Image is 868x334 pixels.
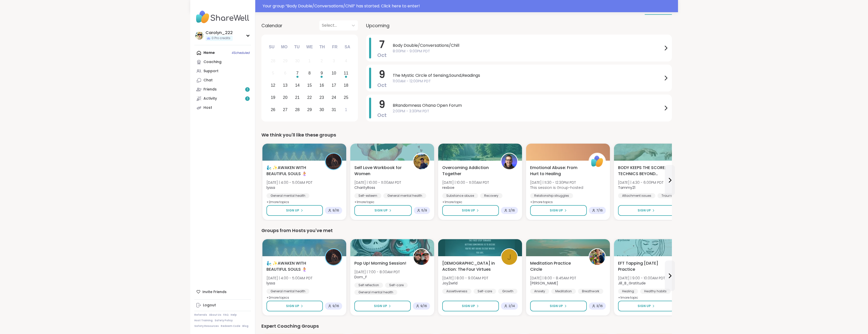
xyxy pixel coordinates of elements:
[328,80,339,91] div: Choose Friday, October 17th, 2025
[618,281,646,286] b: Jill_B_Gratitude
[618,301,674,311] button: Sign Up
[530,165,583,177] span: Emotional Abuse: From Hurt to Healing
[266,260,319,272] span: 🧞‍♂️ ✨AWAKEN WITH BEAUTIFUL SOULS 🧜‍♀️
[354,290,397,295] div: General mental health
[266,180,312,185] span: [DATE] | 4:00 - 5:00AM PDT
[550,304,563,308] span: Sign Up
[442,205,499,216] button: Sign Up
[280,92,291,103] div: Choose Monday, October 20th, 2025
[618,205,675,216] button: Sign Up
[638,208,651,213] span: Sign Up
[279,41,290,53] div: Mo
[292,80,303,91] div: Choose Tuesday, October 14th, 2025
[283,82,288,89] div: 13
[354,165,407,177] span: Self Love Workbook for Women
[421,208,427,212] span: 5 / 9
[266,193,309,198] div: General mental health
[393,49,663,54] span: 8:00PM - 9:00PM PDT
[194,57,251,67] a: Coaching
[295,94,300,101] div: 21
[296,70,298,77] div: 7
[320,106,324,113] div: 30
[377,52,387,59] span: Oct
[530,276,576,281] span: [DATE] | 8:00 - 8:45AM PDT
[268,92,279,103] div: Choose Sunday, October 19th, 2025
[266,165,319,177] span: 🧞‍♂️ ✨AWAKEN WITH BEAUTIFUL SOULS 🧜‍♀️
[194,324,219,328] a: Safety Resources
[280,68,291,79] div: Not available Monday, October 6th, 2025
[326,154,341,169] img: lyssa
[194,76,251,85] a: Chat
[328,92,339,103] div: Choose Friday, October 24th, 2025
[354,185,375,190] b: CharityRoss
[266,205,323,216] button: Sign Up
[442,165,495,177] span: Overcoming Addiction Together
[231,313,237,317] a: Help
[295,57,300,64] div: 30
[295,106,300,113] div: 28
[414,249,429,265] img: Dom_F
[385,283,408,288] div: Self-care
[342,41,353,53] div: Sa
[272,70,274,77] div: 5
[379,67,385,82] span: 9
[589,249,605,265] img: Nicholas
[194,103,251,112] a: Host
[341,56,352,67] div: Not available Saturday, October 4th, 2025
[203,303,216,308] div: Logout
[366,22,389,29] span: Upcoming
[354,180,401,185] span: [DATE] | 10:00 - 11:00AM PDT
[530,289,549,294] div: Anxiety
[212,36,230,40] span: 0 Pro credits
[414,154,429,169] img: CharityRoss
[638,304,651,308] span: Sign Up
[292,92,303,103] div: Choose Tuesday, October 21st, 2025
[332,106,336,113] div: 31
[268,104,279,115] div: Choose Sunday, October 26th, 2025
[194,8,251,26] img: ShareWell Nav Logo
[498,289,517,294] div: Growth
[266,185,275,190] b: lyssa
[292,68,303,79] div: Choose Tuesday, October 7th, 2025
[442,289,471,294] div: Assertiveness
[266,289,309,294] div: General mental health
[194,94,251,103] a: Activity1
[530,205,587,216] button: Sign Up
[442,276,488,281] span: [DATE] | 8:00 - 9:00AM PDT
[332,94,336,101] div: 24
[280,56,291,67] div: Not available Monday, September 29th, 2025
[377,82,387,89] span: Oct
[271,82,275,89] div: 12
[286,208,299,213] span: Sign Up
[442,180,489,185] span: [DATE] | 10:00 - 11:00AM PDT
[462,208,475,213] span: Sign Up
[308,57,311,64] div: 1
[271,94,275,101] div: 19
[354,193,381,198] div: Self-esteem
[316,56,327,67] div: Not available Thursday, October 2nd, 2025
[596,208,603,212] span: 7 / 16
[383,193,426,198] div: General mental health
[442,193,478,198] div: Substance abuse
[377,112,387,119] span: Oct
[332,82,336,89] div: 17
[206,30,233,36] div: Carolyn_222
[354,260,406,266] span: Pop Up! Morning Session!
[268,56,279,67] div: Not available Sunday, September 28th, 2025
[393,102,663,109] span: BRandomness Ohana Open Forum
[194,313,207,317] a: Referrals
[267,55,352,116] div: month 2025-10
[283,94,288,101] div: 20
[209,313,221,317] a: About Us
[344,94,348,101] div: 25
[271,57,275,64] div: 28
[530,185,583,190] span: This session is Group-hosted
[328,104,339,115] div: Choose Friday, October 31st, 2025
[307,94,312,101] div: 22
[316,92,327,103] div: Choose Thursday, October 23rd, 2025
[354,269,400,275] span: [DATE] | 7:00 - 8:00AM PDT
[530,260,583,272] span: Meditation Practice Circle
[215,319,233,322] a: Safety Policy
[618,276,665,281] span: [DATE] | 9:00 - 10:00AM PDT
[308,70,311,77] div: 8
